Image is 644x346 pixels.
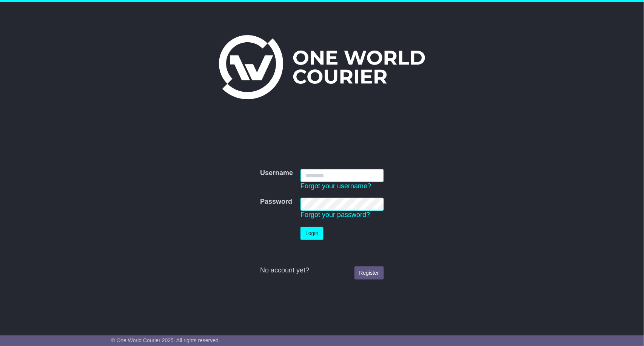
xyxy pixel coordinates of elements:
label: Username [260,169,293,177]
label: Password [260,198,292,206]
a: Forgot your username? [300,182,371,190]
a: Register [354,266,384,280]
span: © One World Courier 2025. All rights reserved. [111,337,220,343]
img: One World [219,35,425,99]
button: Login [300,227,323,240]
a: Forgot your password? [300,211,370,218]
div: No account yet? [260,266,384,275]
